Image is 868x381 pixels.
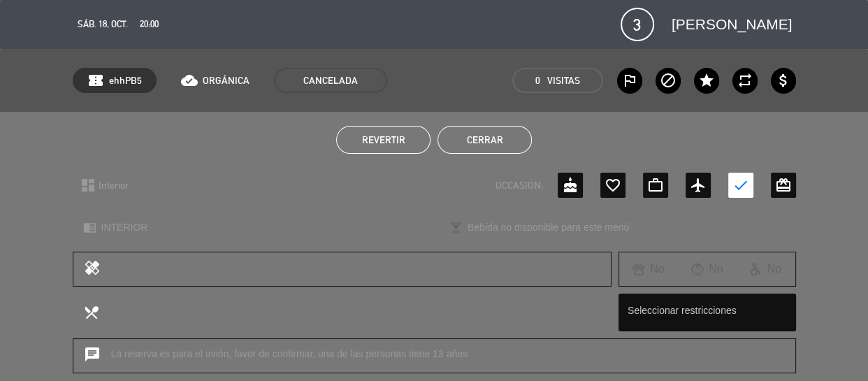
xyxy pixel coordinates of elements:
[84,346,101,366] i: chat
[737,260,795,278] div: No
[362,134,405,145] span: Revertir
[562,177,579,194] i: cake
[181,72,198,89] i: cloud_done
[678,260,737,278] div: No
[449,221,463,234] i: local_bar
[496,178,543,194] span: OCCASION:
[672,13,793,36] span: [PERSON_NAME]
[73,338,796,373] div: La reserva es para el avión, favor de confirmar, una de las personas tiene 13 años
[547,73,580,89] em: Visitas
[109,73,142,89] span: ehhPB5
[698,72,715,89] i: star
[78,17,128,32] span: sáb. 18, oct.
[660,72,677,89] i: block
[274,68,387,93] span: CANCELADA
[99,178,129,194] span: Interior
[80,177,96,194] i: dashboard
[468,220,629,236] span: Bebida no disponible para este menú
[775,177,792,194] i: card_giftcard
[203,73,249,89] span: ORGÁNICA
[83,221,96,234] i: chrome_reader_mode
[87,72,104,89] span: confirmation_number
[647,177,664,194] i: work_outline
[83,304,99,319] i: local_dining
[619,260,678,278] div: No
[140,17,159,32] span: 20:00
[535,73,540,89] span: 0
[737,72,753,89] i: repeat
[621,72,638,89] i: outlined_flag
[732,177,749,194] i: check
[336,126,431,154] button: Revertir
[621,8,654,41] span: 3
[437,126,532,154] button: Cerrar
[84,259,101,279] i: healing
[605,177,621,194] i: favorite_border
[690,177,707,194] i: airplanemode_active
[101,220,148,236] span: INTERIOR
[775,72,792,89] i: attach_money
